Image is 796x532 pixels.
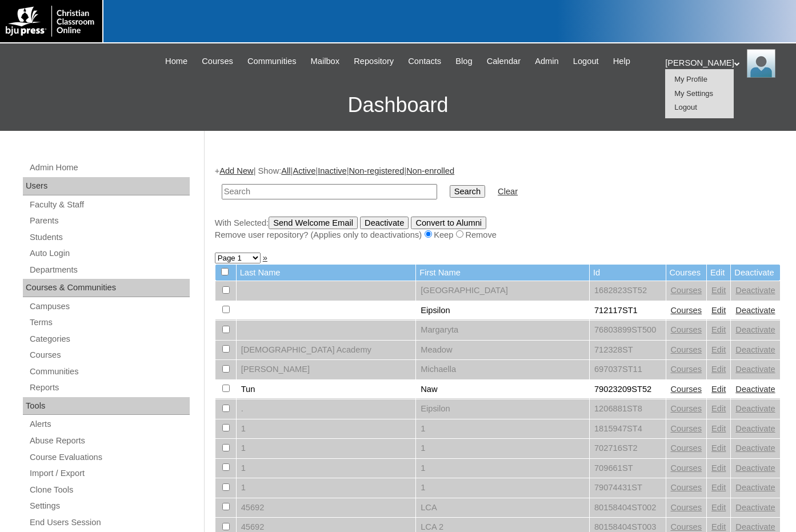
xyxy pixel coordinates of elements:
td: Id [590,265,666,281]
a: Edit [711,325,726,334]
a: Edit [711,345,726,354]
a: Add New [219,166,253,175]
div: Remove user repository? (Applies only to deactivations) Keep Remove [215,229,781,241]
td: 1 [237,439,416,458]
span: Calendar [487,55,521,68]
div: + | Show: | | | | [215,165,781,241]
td: 1 [237,419,416,439]
span: Communities [247,55,297,68]
a: Non-registered [349,166,404,175]
td: 712328ST [590,341,666,360]
td: 80158404ST002 [590,498,666,518]
td: 709661ST [590,459,666,478]
a: Courses [29,348,190,362]
td: Meadow [416,341,589,360]
a: Courses [671,286,702,295]
a: Edit [711,286,726,295]
a: Deactivate [735,483,775,492]
div: Tools [23,397,190,415]
span: My Settings [674,89,713,98]
a: Communities [29,365,190,379]
input: Convert to Alumni [411,217,486,229]
a: Deactivate [735,286,775,295]
span: Blog [455,55,472,68]
a: Logout [674,103,697,111]
a: Courses [671,365,702,374]
img: Melanie Sevilla [747,49,775,78]
td: First Name [416,265,589,281]
span: Home [165,55,187,68]
td: Michaella [416,360,589,379]
td: [PERSON_NAME] [237,360,416,379]
div: [PERSON_NAME] [665,49,785,78]
a: Deactivate [735,404,775,413]
td: 79023209ST52 [590,380,666,399]
a: Logout [567,55,605,68]
td: 1 [416,478,589,498]
td: Deactivate [731,265,779,281]
input: Search [222,184,437,199]
a: Admin [529,55,565,68]
a: Edit [711,463,726,473]
td: Courses [666,265,707,281]
td: 1 [237,478,416,498]
a: Departments [29,263,190,277]
td: LCA [416,498,589,518]
a: Repository [348,55,399,68]
td: 1 [416,419,589,439]
a: Deactivate [735,522,775,531]
div: With Selected: [215,217,781,241]
td: 712117ST1 [590,301,666,321]
span: Admin [535,55,559,68]
a: Edit [711,424,726,433]
a: Admin Home [29,161,190,175]
a: Inactive [318,166,347,175]
input: Search [450,185,485,198]
td: 1815947ST4 [590,419,666,439]
span: Logout [573,55,599,68]
a: Courses [671,522,702,531]
a: Mailbox [305,55,346,68]
a: Active [293,166,315,175]
a: Edit [711,522,726,531]
a: Courses [671,385,702,394]
a: Reports [29,381,190,395]
a: Settings [29,499,190,513]
a: Courses [671,443,702,453]
td: 1206881ST8 [590,399,666,419]
a: Course Evaluations [29,450,190,465]
a: Deactivate [735,325,775,334]
a: Help [607,55,636,68]
a: Courses [671,404,702,413]
a: All [281,166,290,175]
a: Auto Login [29,246,190,261]
a: Deactivate [735,385,775,394]
td: 702716ST2 [590,439,666,458]
a: Import / Export [29,466,190,481]
a: Courses [671,483,702,492]
a: Campuses [29,299,190,314]
td: 76803899ST500 [590,321,666,340]
a: Clear [498,187,518,196]
a: Edit [711,385,726,394]
a: Contacts [402,55,447,68]
a: Courses [671,424,702,433]
a: Categories [29,332,190,346]
a: Courses [671,463,702,473]
a: Alerts [29,417,190,431]
td: Margaryta [416,321,589,340]
span: Repository [354,55,394,68]
td: Last Name [237,265,416,281]
h3: Dashboard [6,79,790,131]
a: Edit [711,306,726,315]
a: Courses [671,306,702,315]
a: Home [159,55,193,68]
td: [DEMOGRAPHIC_DATA] Academy [237,341,416,360]
a: Deactivate [735,365,775,374]
a: Communities [242,55,302,68]
a: Deactivate [735,306,775,315]
td: 79074431ST [590,478,666,498]
a: Edit [711,503,726,512]
a: Edit [711,443,726,453]
td: 697037ST11 [590,360,666,379]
